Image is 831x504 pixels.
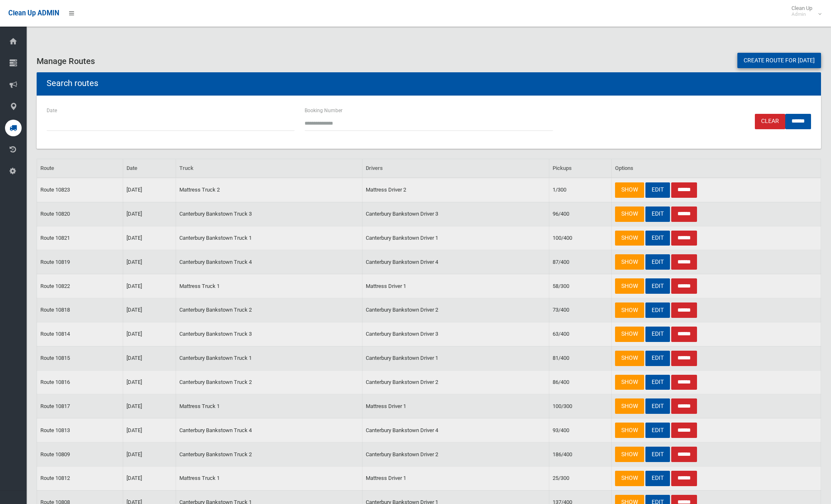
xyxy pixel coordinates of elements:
[362,443,549,467] td: Canterbury Bankstown Driver 2
[615,207,644,222] a: SHOW
[37,298,123,322] td: Route 10818
[645,207,670,222] a: EDIT
[645,327,670,342] a: EDIT
[176,274,362,298] td: Mattress Truck 1
[612,159,821,178] th: Options
[549,202,611,226] td: 96/400
[176,370,362,394] td: Canterbury Bankstown Truck 2
[362,250,549,274] td: Canterbury Bankstown Driver 4
[8,9,59,17] span: Clean Up ADMIN
[47,106,57,115] label: Date
[123,202,176,226] td: [DATE]
[362,226,549,250] td: Canterbury Bankstown Driver 1
[615,327,644,342] a: SHOW
[37,202,123,226] td: Route 10820
[645,278,670,294] a: EDIT
[549,159,611,178] th: Pickups
[549,394,611,418] td: 100/300
[615,182,644,198] a: SHOW
[362,202,549,226] td: Canterbury Bankstown Driver 3
[549,250,611,274] td: 87/400
[549,178,611,202] td: 1/300
[123,159,176,178] th: Date
[123,298,176,322] td: [DATE]
[123,394,176,418] td: [DATE]
[737,53,821,68] a: Create route for [DATE]
[123,466,176,490] td: [DATE]
[37,466,123,490] td: Route 10812
[362,274,549,298] td: Mattress Driver 1
[615,471,644,486] a: SHOW
[645,447,670,462] a: EDIT
[123,274,176,298] td: [DATE]
[362,466,549,490] td: Mattress Driver 1
[37,250,123,274] td: Route 10819
[176,250,362,274] td: Canterbury Bankstown Truck 4
[176,322,362,346] td: Canterbury Bankstown Truck 3
[176,159,362,178] th: Truck
[787,5,821,17] span: Clean Up
[123,250,176,274] td: [DATE]
[645,398,670,414] a: EDIT
[615,231,644,246] a: SHOW
[645,182,670,198] a: EDIT
[123,178,176,202] td: [DATE]
[176,394,362,418] td: Mattress Truck 1
[549,346,611,370] td: 81/400
[362,346,549,370] td: Canterbury Bankstown Driver 1
[755,114,785,129] a: Clear
[176,226,362,250] td: Canterbury Bankstown Truck 1
[176,443,362,467] td: Canterbury Bankstown Truck 2
[362,322,549,346] td: Canterbury Bankstown Driver 3
[37,418,123,443] td: Route 10813
[615,302,644,318] a: SHOW
[549,443,611,467] td: 186/400
[123,346,176,370] td: [DATE]
[37,178,123,202] td: Route 10823
[615,351,644,366] a: SHOW
[362,370,549,394] td: Canterbury Bankstown Driver 2
[176,202,362,226] td: Canterbury Bankstown Truck 3
[615,398,644,414] a: SHOW
[645,351,670,366] a: EDIT
[37,226,123,250] td: Route 10821
[123,443,176,467] td: [DATE]
[362,418,549,443] td: Canterbury Bankstown Driver 4
[549,298,611,322] td: 73/400
[549,226,611,250] td: 100/400
[615,423,644,438] a: SHOW
[37,370,123,394] td: Route 10816
[645,231,670,246] a: EDIT
[645,375,670,390] a: EDIT
[645,254,670,270] a: EDIT
[176,466,362,490] td: Mattress Truck 1
[645,471,670,486] a: EDIT
[615,447,644,462] a: SHOW
[37,443,123,467] td: Route 10809
[791,11,812,17] small: Admin
[37,57,821,66] h3: Manage Routes
[37,159,123,178] th: Route
[123,226,176,250] td: [DATE]
[37,346,123,370] td: Route 10815
[615,375,644,390] a: SHOW
[549,370,611,394] td: 86/400
[362,178,549,202] td: Mattress Driver 2
[37,322,123,346] td: Route 10814
[176,298,362,322] td: Canterbury Bankstown Truck 2
[176,178,362,202] td: Mattress Truck 2
[549,322,611,346] td: 63/400
[176,346,362,370] td: Canterbury Bankstown Truck 1
[37,274,123,298] td: Route 10822
[615,254,644,270] a: SHOW
[37,394,123,418] td: Route 10817
[176,418,362,443] td: Canterbury Bankstown Truck 4
[645,302,670,318] a: EDIT
[305,106,342,115] label: Booking Number
[645,423,670,438] a: EDIT
[123,418,176,443] td: [DATE]
[362,394,549,418] td: Mattress Driver 1
[549,274,611,298] td: 58/300
[615,278,644,294] a: SHOW
[37,75,108,91] header: Search routes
